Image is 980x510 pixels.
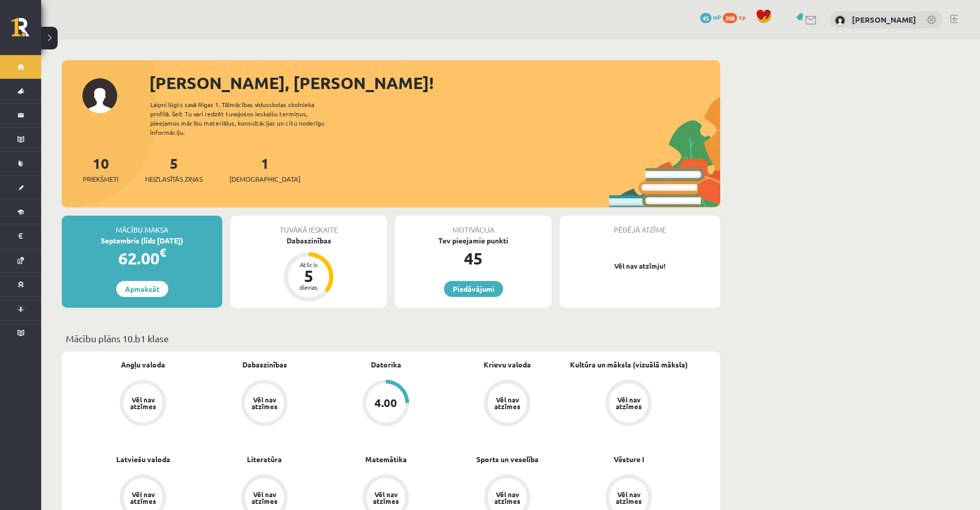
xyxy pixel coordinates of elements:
div: dienas [293,284,324,290]
a: Apmaksāt [116,281,168,297]
span: mP [713,13,721,21]
p: Mācību plāns 10.b1 klase [66,331,716,345]
div: 62.00 [62,246,222,271]
img: Stepans Grigorjevs [835,15,845,26]
p: Vēl nav atzīmju! [565,261,715,271]
div: Septembris (līdz [DATE]) [62,235,222,246]
a: 5Neizlasītās ziņas [145,154,203,184]
div: 5 [293,268,324,284]
span: [DEMOGRAPHIC_DATA] [229,174,300,184]
div: Laipni lūgts savā Rīgas 1. Tālmācības vidusskolas skolnieka profilā. Šeit Tu vari redzēt tuvojošo... [150,100,343,137]
a: Rīgas 1. Tālmācības vidusskola [11,18,41,44]
a: [PERSON_NAME] [852,14,916,25]
div: Vēl nav atzīmes [371,491,400,504]
a: Literatūra [247,454,282,465]
span: 208 [723,13,737,23]
div: Tuvākā ieskaite [230,216,387,235]
div: Atlicis [293,261,324,268]
span: Neizlasītās ziņas [145,174,203,184]
div: Vēl nav atzīmes [250,491,279,504]
a: Dabaszinības Atlicis 5 dienas [230,235,387,303]
a: Latviešu valoda [116,454,170,465]
a: Sports un veselība [476,454,539,465]
span: € [159,245,166,260]
a: Vēl nav atzīmes [82,380,204,428]
a: Angļu valoda [121,359,165,370]
div: Dabaszinības [230,235,387,246]
div: Vēl nav atzīmes [493,491,522,504]
a: Piedāvājumi [444,281,503,297]
span: Priekšmeti [83,174,118,184]
div: Pēdējā atzīme [560,216,720,235]
a: Vēl nav atzīmes [204,380,325,428]
a: Vēsture I [614,454,644,465]
a: Dabaszinības [242,359,287,370]
a: 208 xp [723,13,751,21]
a: Kultūra un māksla (vizuālā māksla) [570,359,688,370]
a: Matemātika [365,454,407,465]
div: Mācību maksa [62,216,222,235]
span: xp [739,13,745,21]
div: Vēl nav atzīmes [129,396,157,410]
div: 45 [395,246,551,271]
a: 45 mP [700,13,721,21]
div: Motivācija [395,216,551,235]
div: Vēl nav atzīmes [129,491,157,504]
div: [PERSON_NAME], [PERSON_NAME]! [149,71,720,95]
a: Datorika [371,359,401,370]
div: Vēl nav atzīmes [614,491,643,504]
a: 1[DEMOGRAPHIC_DATA] [229,154,300,184]
div: Vēl nav atzīmes [493,396,522,410]
div: 4.00 [375,397,397,409]
div: Vēl nav atzīmes [614,396,643,410]
a: 10Priekšmeti [83,154,118,184]
a: Krievu valoda [484,359,531,370]
div: Tev pieejamie punkti [395,235,551,246]
span: 45 [700,13,711,23]
a: Vēl nav atzīmes [568,380,689,428]
a: Vēl nav atzīmes [447,380,568,428]
a: 4.00 [325,380,447,428]
div: Vēl nav atzīmes [250,396,279,410]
